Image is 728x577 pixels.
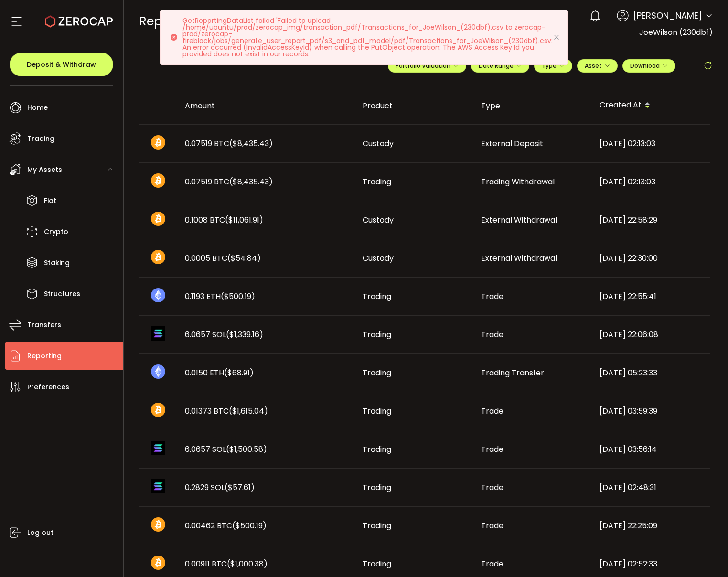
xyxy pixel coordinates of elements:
span: Staking [44,256,70,270]
span: JoeWilson (230dbf) [639,27,713,38]
div: [DATE] 22:25:09 [592,520,710,531]
button: Asset [577,59,618,73]
span: 6.0657 SOL [185,444,267,455]
span: Custody [363,138,394,149]
span: Trading [363,291,391,302]
span: Trade [481,520,503,531]
span: Trading [363,520,391,531]
span: 0.07519 BTC [185,138,273,149]
span: ($500.19) [232,520,267,531]
span: Transfers [27,318,61,332]
span: Asset [585,62,602,70]
span: ($8,435.43) [229,176,273,187]
iframe: Chat Widget [680,531,728,577]
img: btc_portfolio.svg [151,212,165,226]
span: ($57.61) [225,482,255,493]
span: My Assets [27,163,62,177]
div: [DATE] 22:58:29 [592,214,710,225]
div: Amount [177,100,355,111]
span: Reporting [27,349,62,363]
div: [DATE] 03:56:14 [592,444,710,455]
span: Trading [363,558,391,569]
span: Trade [481,406,503,417]
span: Type [542,62,565,70]
span: [PERSON_NAME] [633,9,702,22]
div: [DATE] 02:52:33 [592,558,710,569]
span: Preferences [27,380,69,394]
span: ($11,061.91) [225,214,263,225]
span: Trading Transfer [481,367,544,378]
span: Portfolio Valuation [396,62,459,70]
span: Trade [481,444,503,455]
button: Date Range [471,59,529,73]
div: Type [473,100,592,111]
div: [DATE] 22:06:08 [592,329,710,340]
span: Trade [481,329,503,340]
span: Custody [363,214,394,225]
span: Trading [363,329,391,340]
img: sol_portfolio.png [151,441,165,455]
img: sol_portfolio.png [151,326,165,341]
div: [DATE] 02:48:31 [592,482,710,493]
span: ($500.19) [221,291,255,302]
span: ($1,615.04) [229,406,268,417]
span: 6.0657 SOL [185,329,263,340]
span: ($1,339.16) [226,329,263,340]
span: 0.01373 BTC [185,406,268,417]
span: 0.1193 ETH [185,291,255,302]
span: 0.07519 BTC [185,176,273,187]
span: Date Range [479,62,522,70]
div: [DATE] 02:13:03 [592,176,710,187]
div: [DATE] 22:55:41 [592,291,710,302]
p: GetReportingDataList failed 'Failed to upload /home/ubuntu/prod/zerocap_img/transaction_pdf/Trans... [182,17,560,57]
span: Structures [44,287,80,301]
img: btc_portfolio.svg [151,403,165,417]
span: Trading [363,367,391,378]
button: Portfolio Valuation [388,59,466,73]
span: Trade [481,291,503,302]
span: Trading [363,406,391,417]
span: ($8,435.43) [229,138,273,149]
span: 0.2829 SOL [185,482,255,493]
div: [DATE] 22:30:00 [592,253,710,264]
span: Trading Withdrawal [481,176,555,187]
span: Trading [363,482,391,493]
span: 0.00462 BTC [185,520,267,531]
span: 0.00911 BTC [185,558,268,569]
span: Trading [27,132,54,146]
span: 0.1008 BTC [185,214,263,225]
span: Trading [363,444,391,455]
span: Trading [363,176,391,187]
div: [DATE] 02:13:03 [592,138,710,149]
span: Custody [363,253,394,264]
button: Type [534,59,572,73]
span: External Withdrawal [481,214,557,225]
div: [DATE] 05:23:33 [592,367,710,378]
span: ($1,000.38) [227,558,268,569]
span: Home [27,101,48,115]
button: Download [622,59,675,73]
span: ($1,500.58) [226,444,267,455]
span: ($54.84) [227,253,261,264]
button: Deposit & Withdraw [10,53,113,76]
span: External Deposit [481,138,543,149]
span: Deposit & Withdraw [27,61,96,68]
img: btc_portfolio.svg [151,173,165,188]
span: 0.0150 ETH [185,367,254,378]
div: Created At [592,97,710,114]
span: Log out [27,526,54,540]
span: ($68.91) [224,367,254,378]
img: btc_portfolio.svg [151,250,165,264]
span: Trade [481,558,503,569]
span: Download [630,62,668,70]
img: sol_portfolio.png [151,479,165,493]
span: Crypto [44,225,68,239]
span: Fiat [44,194,56,208]
img: eth_portfolio.svg [151,288,165,302]
img: eth_portfolio.svg [151,364,165,379]
span: Trade [481,482,503,493]
span: Reporting [139,13,198,30]
div: [DATE] 03:59:39 [592,406,710,417]
div: Product [355,100,473,111]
